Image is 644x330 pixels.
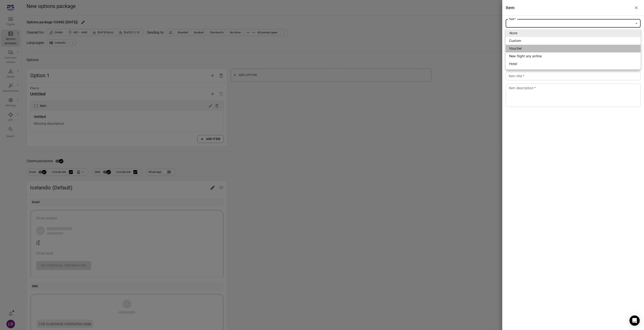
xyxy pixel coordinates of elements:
em: None [509,31,517,36]
div: Voucher [509,46,522,51]
div: New flight any airline [509,54,542,59]
div: Open Intercom Messenger [629,315,640,326]
div: Hotel [509,61,517,67]
div: Custom [509,38,521,43]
